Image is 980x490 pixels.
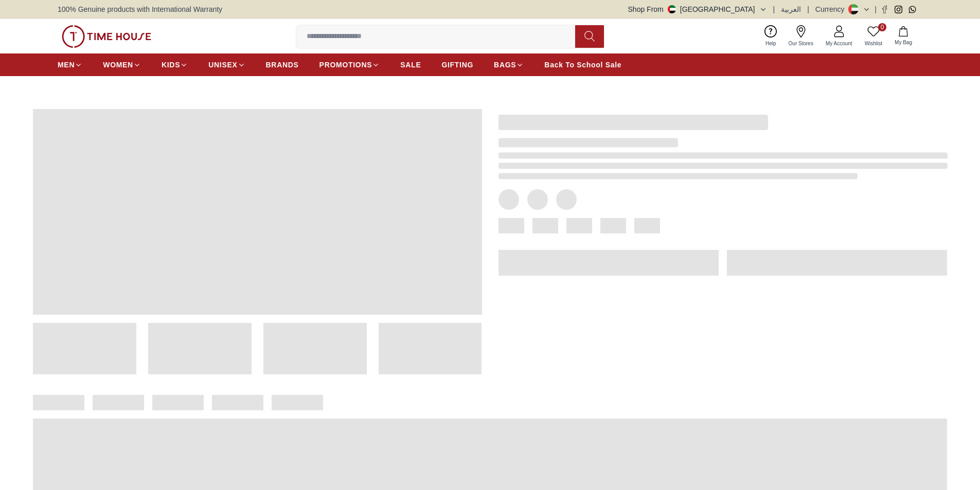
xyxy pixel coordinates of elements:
[58,60,75,70] span: MEN
[208,56,245,74] a: UNISEX
[785,40,817,47] span: Our Stores
[266,60,299,70] span: BRANDS
[400,60,421,70] span: SALE
[103,56,141,74] a: WOMEN
[62,25,151,48] img: ...
[494,60,516,70] span: BAGS
[875,4,877,14] span: |
[759,23,782,49] a: Help
[162,56,188,74] a: KIDS
[441,56,473,74] a: GIFTING
[544,56,621,74] a: Back To School Sale
[807,4,809,14] span: |
[319,56,380,74] a: PROMOTIONS
[162,60,180,70] span: KIDS
[544,60,621,70] span: Back To School Sale
[319,60,372,70] span: PROMOTIONS
[890,39,916,46] span: My Bag
[781,4,801,14] button: العربية
[208,60,237,70] span: UNISEX
[888,24,918,48] button: My Bag
[881,6,888,13] a: Facebook
[861,40,886,47] span: Wishlist
[815,4,849,14] div: Currency
[266,56,299,74] a: BRANDS
[103,60,133,70] span: WOMEN
[822,40,857,47] span: My Account
[668,5,676,13] img: United Arab Emirates
[628,4,767,14] button: Shop From[GEOGRAPHIC_DATA]
[773,4,775,14] span: |
[761,40,780,47] span: Help
[441,60,473,70] span: GIFTING
[400,56,421,74] a: SALE
[878,23,886,31] span: 0
[58,56,82,74] a: MEN
[859,23,888,49] a: 0Wishlist
[782,23,819,49] a: Our Stores
[908,6,916,13] a: Whatsapp
[58,4,222,14] span: 100% Genuine products with International Warranty
[895,6,902,13] a: Instagram
[494,56,524,74] a: BAGS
